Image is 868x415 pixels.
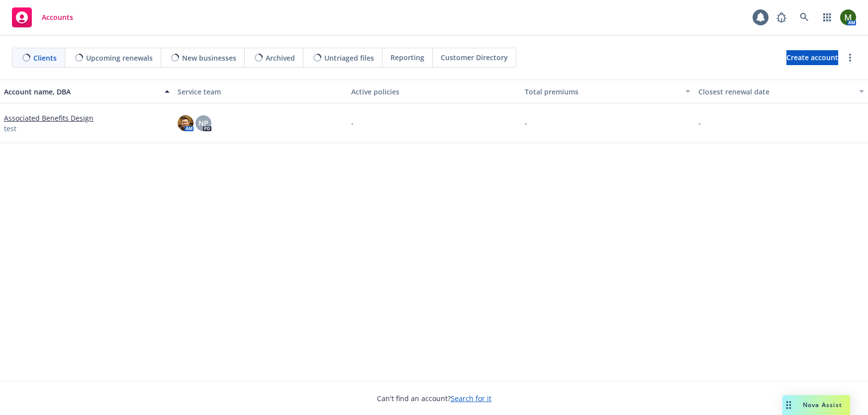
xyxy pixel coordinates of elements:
[266,53,295,63] span: Archived
[441,52,508,63] span: Customer Directory
[782,395,850,415] button: Nova Assist
[698,86,853,97] div: Closest renewal date
[4,123,16,134] span: test
[803,401,842,409] span: Nova Assist
[4,113,94,123] a: Associated Benefits Design
[782,395,795,415] div: Drag to move
[351,118,354,128] span: -
[451,394,491,403] a: Search for it
[786,50,838,65] a: Create account
[840,9,856,25] img: photo
[390,52,424,63] span: Reporting
[525,118,527,128] span: -
[694,80,868,103] button: Closest renewal date
[198,118,208,128] span: NP
[33,53,57,63] span: Clients
[182,53,236,63] span: New businesses
[178,115,193,131] img: photo
[525,86,679,97] div: Total premiums
[347,80,521,103] button: Active policies
[178,86,343,97] div: Service team
[174,80,347,103] button: Service team
[42,13,73,21] span: Accounts
[521,80,694,103] button: Total premiums
[377,393,491,404] span: Can't find an account?
[324,53,374,63] span: Untriaged files
[794,7,814,27] a: Search
[817,7,837,27] a: Switch app
[86,53,153,63] span: Upcoming renewals
[772,7,791,27] a: Report a Bug
[351,86,517,97] div: Active policies
[4,86,159,97] div: Account name, DBA
[844,52,856,64] a: more
[8,3,77,31] a: Accounts
[698,118,701,128] span: -
[786,48,838,67] span: Create account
